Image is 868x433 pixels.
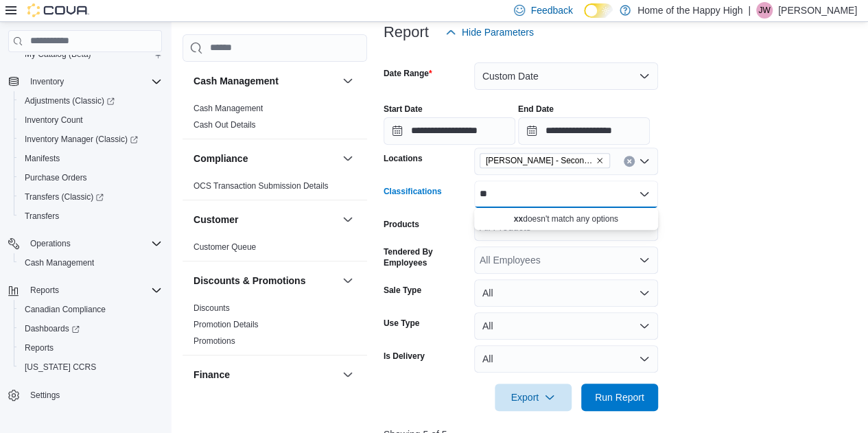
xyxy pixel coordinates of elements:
span: Purchase Orders [25,172,87,183]
strong: xx [514,214,523,224]
input: Press the down key to open a popover containing a calendar. [384,117,515,145]
button: Export [495,384,572,411]
a: Dashboards [19,320,85,337]
span: Settings [25,386,162,403]
button: Discounts & Promotions [193,274,337,288]
span: Reports [30,285,59,296]
button: All [474,345,658,373]
button: Compliance [193,152,337,165]
span: Purchase Orders [19,169,162,186]
label: Is Delivery [384,351,425,362]
label: Locations [384,153,423,164]
p: | [748,2,751,19]
button: Open list of options [639,156,650,167]
button: Reports [3,281,167,300]
a: Purchase Orders [19,169,93,186]
a: OCS Transaction Submission Details [193,181,329,191]
button: Clear input [624,156,635,167]
a: Transfers (Classic) [14,187,167,207]
button: Purchase Orders [14,168,167,187]
span: Canadian Compliance [25,304,106,315]
button: Manifests [14,149,167,168]
button: My Catalog (Beta) [14,45,167,64]
button: Reports [25,282,64,299]
a: Settings [25,387,65,403]
span: Adjustments (Classic) [25,95,115,106]
button: Settings [3,385,167,405]
button: Hide Parameters [440,19,539,46]
a: My Catalog (Beta) [19,46,97,62]
button: Inventory Count [14,110,167,130]
span: Inventory Count [19,112,162,128]
span: Operations [25,235,162,252]
h3: Finance [193,368,230,382]
button: Canadian Compliance [14,300,167,319]
span: Cash Out Details [193,119,256,130]
p: [PERSON_NAME] [778,2,857,19]
button: Run Report [581,384,658,411]
label: Use Type [384,318,419,329]
a: Cash Management [193,104,263,113]
button: Cash Management [193,74,337,88]
button: Customer [340,211,356,228]
span: My Catalog (Beta) [19,46,162,62]
label: Classifications [384,186,442,197]
span: Cash Management [25,257,94,268]
span: Settings [30,390,60,401]
span: JW [758,2,770,19]
button: Operations [3,234,167,253]
label: Date Range [384,68,432,79]
span: Canadian Compliance [19,301,162,318]
button: Cash Management [14,253,167,272]
div: Jacob Williams [756,2,773,19]
button: Custom Date [474,62,658,90]
a: Reports [19,340,59,356]
button: Finance [340,366,356,383]
span: Promotions [193,336,235,347]
button: [US_STATE] CCRS [14,358,167,377]
button: Compliance [340,150,356,167]
button: All [474,312,658,340]
label: End Date [518,104,554,115]
a: Cash Out Details [193,120,256,130]
a: Cash Management [19,255,99,271]
span: Run Report [595,390,644,404]
span: Transfers (Classic) [25,191,104,202]
span: Export [503,384,563,411]
span: Washington CCRS [19,359,162,375]
button: Finance [193,368,337,382]
span: Reports [19,340,162,356]
span: Transfers (Classic) [19,189,162,205]
label: Tendered By Employees [384,246,469,268]
span: Dashboards [19,320,162,337]
div: Compliance [183,178,367,200]
button: Operations [25,235,76,252]
span: Reports [25,342,54,353]
label: Products [384,219,419,230]
a: Adjustments (Classic) [14,91,167,110]
a: Canadian Compliance [19,301,111,318]
button: Transfers [14,207,167,226]
span: Hide Parameters [462,25,534,39]
a: Inventory Count [19,112,89,128]
a: Discounts [193,303,230,313]
img: Cova [27,3,89,17]
div: Discounts & Promotions [183,300,367,355]
span: Inventory [30,76,64,87]
button: Inventory [3,72,167,91]
a: Customer Queue [193,242,256,252]
span: [PERSON_NAME] - Second Ave - Prairie Records [486,154,593,167]
button: Open list of options [639,255,650,266]
span: Discounts [193,303,230,314]
span: Transfers [25,211,59,222]
button: Customer [193,213,337,226]
button: Inventory [25,73,69,90]
span: Operations [30,238,71,249]
span: Promotion Details [193,319,259,330]
a: Manifests [19,150,65,167]
span: Adjustments (Classic) [19,93,162,109]
p: doesn't match any options [480,213,653,224]
div: Customer [183,239,367,261]
span: Inventory Manager (Classic) [25,134,138,145]
span: Reports [25,282,162,299]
